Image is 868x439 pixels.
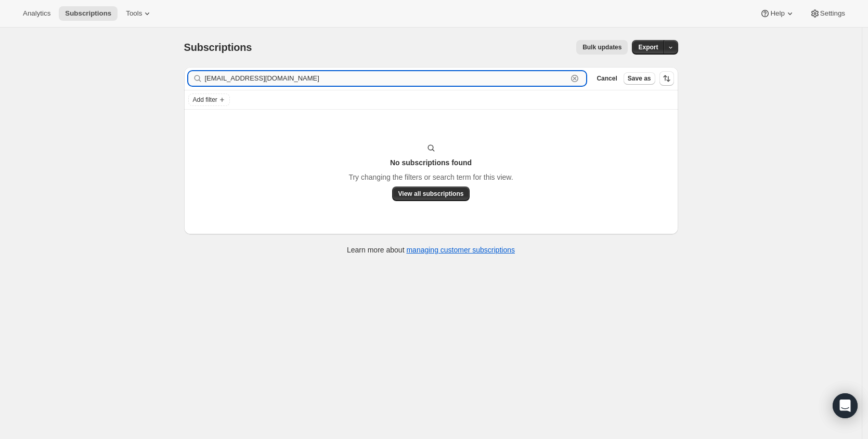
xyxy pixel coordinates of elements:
[833,393,858,418] div: Open Intercom Messenger
[628,74,651,83] span: Save as
[348,172,513,182] p: Try changing the filters or search term for this view.
[17,6,57,21] button: Analytics
[804,6,851,21] button: Settings
[184,42,252,53] span: Subscriptions
[592,72,621,85] button: Cancel
[632,40,664,55] button: Export
[23,9,50,18] span: Analytics
[659,71,674,86] button: Sort the results
[398,190,464,198] span: View all subscriptions
[597,74,617,83] span: Cancel
[205,71,568,86] input: Filter subscribers
[770,9,784,18] span: Help
[576,40,628,55] button: Bulk updates
[126,9,142,18] span: Tools
[65,9,111,18] span: Subscriptions
[754,6,801,21] button: Help
[820,9,845,18] span: Settings
[638,43,658,51] span: Export
[624,72,655,85] button: Save as
[347,245,515,255] p: Learn more about
[188,94,230,106] button: Add filter
[392,187,470,201] button: View all subscriptions
[193,96,217,104] span: Add filter
[582,43,621,51] span: Bulk updates
[59,6,118,21] button: Subscriptions
[390,157,472,168] h3: No subscriptions found
[406,246,515,254] a: managing customer subscriptions
[120,6,159,21] button: Tools
[569,73,580,84] button: Clear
